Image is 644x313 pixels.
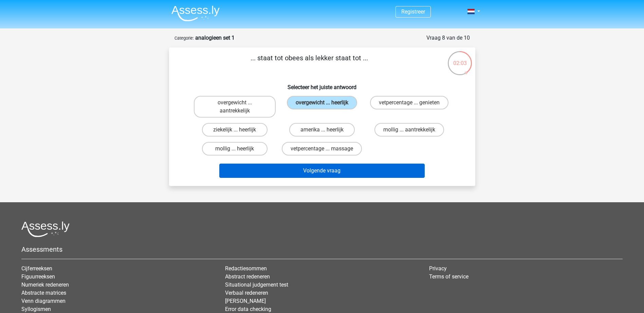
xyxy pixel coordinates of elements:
a: Numeriek redeneren [21,281,69,288]
p: ... staat tot obees als lekker staat tot ... [180,53,439,73]
img: Assessly [171,5,220,21]
img: Assessly logo [21,221,70,237]
label: mollig ... aantrekkelijk [374,123,444,137]
div: 02:03 [447,50,473,67]
label: overgewicht ... aantrekkelijk [194,96,276,118]
a: Verbaal redeneren [225,290,268,296]
a: Registreer [401,8,425,15]
a: Error data checking [225,306,271,312]
a: Venn diagrammen [21,298,66,304]
label: amerika ... heerlijk [289,123,355,137]
label: overgewicht ... heerlijk [287,96,357,109]
label: vetpercentage ... genieten [370,96,448,109]
h5: Assessments [21,245,623,253]
a: Cijferreeksen [21,265,52,272]
a: [PERSON_NAME] [225,298,266,304]
a: Figuurreeksen [21,273,55,280]
small: Categorie: [174,36,194,41]
button: Volgende vraag [219,164,425,178]
a: Abstracte matrices [21,290,66,296]
label: mollig ... heerlijk [202,142,268,155]
a: Redactiesommen [225,265,267,272]
a: Syllogismen [21,306,51,312]
h6: Selecteer het juiste antwoord [180,79,464,90]
strong: analogieen set 1 [195,35,235,41]
a: Privacy [429,265,447,272]
label: vetpercentage ... massage [282,142,362,155]
div: Vraag 8 van de 10 [426,34,470,42]
a: Situational judgement test [225,281,288,288]
a: Terms of service [429,273,468,280]
label: ziekelijk ... heerlijk [202,123,268,137]
a: Abstract redeneren [225,273,270,280]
